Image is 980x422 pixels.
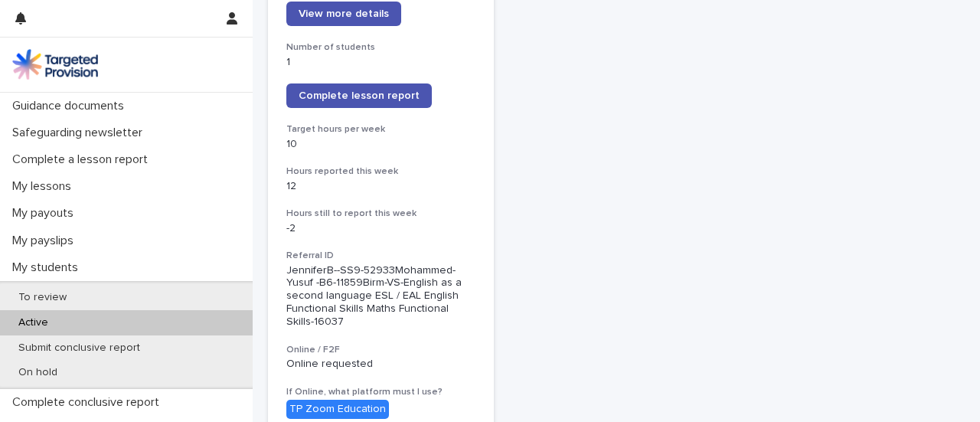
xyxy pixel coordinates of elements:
[6,234,86,248] p: My payslips
[286,2,401,26] a: View more details
[299,90,420,101] span: Complete lesson report
[286,386,475,398] h3: If Online, what platform must I use?
[286,83,432,108] a: Complete lesson report
[286,400,389,419] div: TP Zoom Education
[286,250,475,262] h3: Referral ID
[6,179,83,194] p: My lessons
[6,99,136,113] p: Guidance documents
[286,180,475,193] p: 12
[299,8,389,19] span: View more details
[286,344,475,356] h3: Online / F2F
[6,260,90,275] p: My students
[286,358,475,371] p: Online requested
[6,126,155,140] p: Safeguarding newsletter
[286,165,475,178] h3: Hours reported this week
[12,49,98,80] img: M5nRWzHhSzIhMunXDL62
[286,138,475,151] p: 10
[6,152,160,167] p: Complete a lesson report
[286,264,475,329] p: JenniferB--SS9-52933Mohammed-Yusuf -B6-11859Birm-VS-English as a second language ESL / EAL Englis...
[286,222,475,235] p: -2
[6,316,60,329] p: Active
[286,123,475,136] h3: Target hours per week
[6,291,79,304] p: To review
[286,208,475,220] h3: Hours still to report this week
[6,342,152,355] p: Submit conclusive report
[6,395,171,410] p: Complete conclusive report
[6,366,70,379] p: On hold
[286,41,475,54] h3: Number of students
[6,206,86,221] p: My payouts
[286,56,475,69] p: 1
